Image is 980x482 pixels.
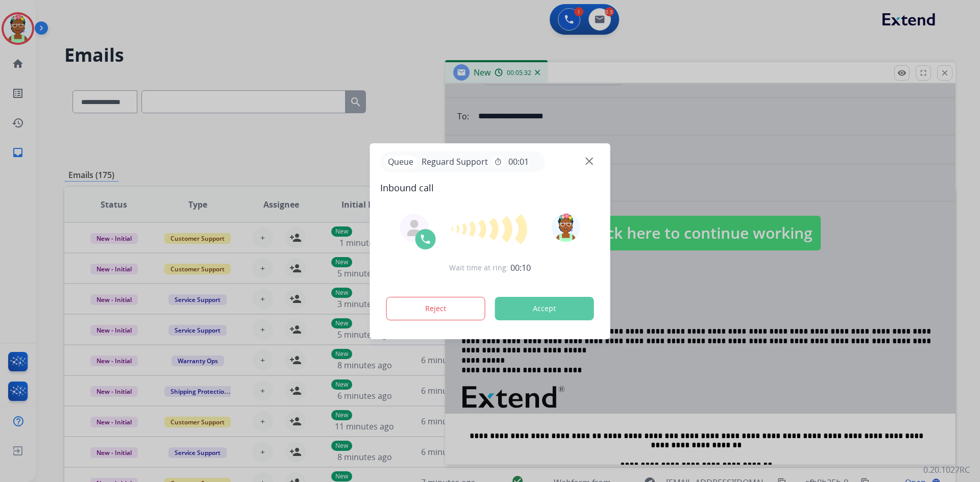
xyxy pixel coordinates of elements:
span: Inbound call [380,181,600,195]
img: close-button [585,157,593,165]
img: agent-avatar [406,220,423,236]
button: Accept [495,297,594,320]
mat-icon: timer [494,158,502,166]
span: Reguard Support [418,156,492,168]
p: Queue [384,156,418,168]
span: 00:10 [510,262,531,274]
img: avatar [551,213,580,242]
span: Wait time at ring: [449,263,508,273]
button: Reject [386,297,485,320]
span: 00:01 [508,156,529,168]
p: 0.20.1027RC [923,464,970,476]
img: call-icon [420,233,432,245]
